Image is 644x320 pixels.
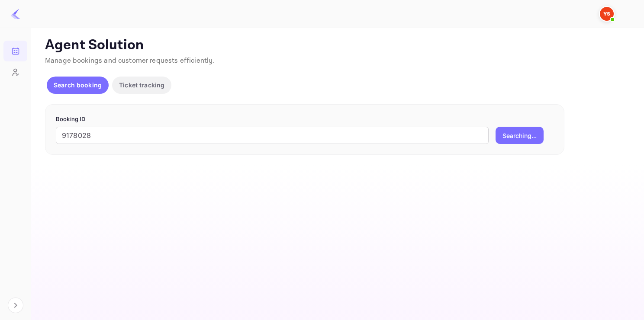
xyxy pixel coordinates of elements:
span: Manage bookings and customer requests efficiently. [45,56,215,65]
p: Search booking [54,80,102,90]
img: LiteAPI [10,9,21,19]
img: Yandex Support [600,7,614,21]
p: Agent Solution [45,37,628,54]
p: Ticket tracking [119,80,164,90]
p: Booking ID [56,115,554,124]
button: Searching... [496,127,544,144]
a: Customers [3,62,27,82]
button: Expand navigation [8,298,23,313]
a: Bookings [3,41,27,61]
input: Enter Booking ID (e.g., 63782194) [56,127,489,144]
